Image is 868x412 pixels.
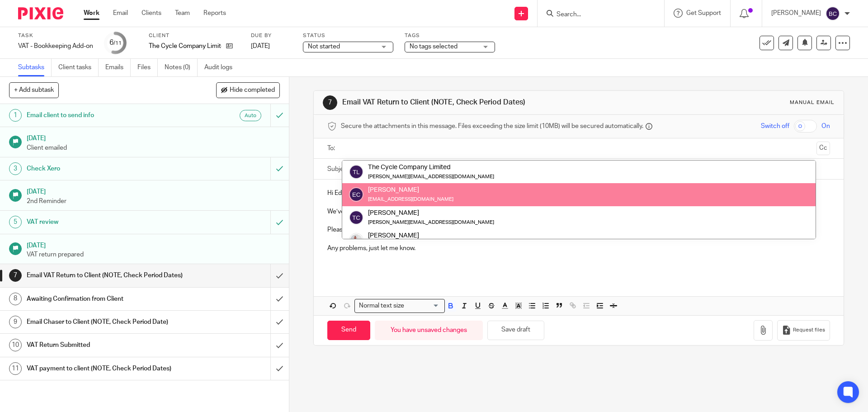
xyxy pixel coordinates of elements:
h1: VAT review [27,215,183,229]
small: [EMAIL_ADDRESS][DOMAIN_NAME] [368,197,453,202]
h1: VAT payment to client (NOTE, Check Period Dates) [27,362,183,375]
button: Save draft [487,321,544,340]
div: [PERSON_NAME] [368,208,494,217]
h1: [DATE] [27,239,280,250]
img: svg%3E [349,210,363,225]
p: [PERSON_NAME] [771,9,821,18]
div: [PERSON_NAME] [368,185,453,194]
img: svg%3E [826,6,840,21]
h1: Check Xero [27,162,183,175]
span: [DATE] [251,43,270,49]
label: Tags [405,32,495,39]
button: + Add subtask [9,82,59,98]
button: Request files [777,320,830,341]
span: No tags selected [410,43,458,50]
span: Request files [793,327,825,334]
p: Any problems, just let me know. [327,244,830,253]
a: Reports [203,9,226,18]
a: Clients [142,9,161,18]
label: Status [303,32,393,39]
h1: Awaiting Confirmation from Client [27,292,183,306]
p: Client emailed [27,143,280,152]
small: [PERSON_NAME][EMAIL_ADDRESS][DOMAIN_NAME] [368,174,494,179]
div: 9 [9,316,22,328]
input: Send [327,321,370,340]
a: Team [175,9,190,18]
p: We’ve calculated your VAT Return for the period ending [DATE] and the amount due to HM Revenue & ... [327,207,830,216]
h1: Email Chaser to Client (NOTE, Check Period Date) [27,315,183,329]
p: VAT return prepared [27,250,280,259]
h1: Email VAT Return to Client (NOTE, Check Period Dates) [27,269,183,282]
span: Hide completed [230,87,275,94]
button: Cc [816,142,830,155]
div: Manual email [790,99,835,106]
button: Hide completed [216,82,280,98]
span: Normal text size [357,301,406,311]
div: 8 [9,293,22,305]
a: Client tasks [58,59,99,76]
h1: [DATE] [27,185,280,196]
div: Search for option [354,299,445,313]
input: Search [556,11,637,19]
label: To: [327,144,337,153]
div: The Cycle Company Limited [368,163,494,172]
a: Subtasks [18,59,52,76]
a: Email [113,9,128,18]
img: smiley%20circle%20sean.png [349,233,363,247]
a: Work [84,9,99,18]
h1: Email VAT Return to Client (NOTE, Check Period Dates) [342,98,598,107]
span: On [821,122,830,131]
span: Get Support [686,10,721,16]
img: Pixie [18,7,63,19]
label: Due by [251,32,292,39]
a: Files [137,59,158,76]
div: 5 [9,216,22,228]
div: You have unsaved changes [375,321,483,340]
label: Task [18,32,93,39]
p: Hi Ed, [327,189,830,198]
p: Please let us know by reply that you’re happy with this and you’re OK for us to submit it online.... [327,225,830,234]
h1: VAT Return Submitted [27,338,183,352]
a: Audit logs [204,59,239,76]
div: 1 [9,109,22,122]
label: Client [149,32,240,39]
div: 7 [323,95,337,110]
h1: Email client to send info [27,109,183,122]
img: svg%3E [349,187,363,202]
input: Search for option [407,301,439,311]
span: Not started [308,43,340,50]
h1: [DATE] [27,132,280,143]
p: The Cycle Company Limited [149,42,222,51]
a: Notes (0) [165,59,198,76]
small: /11 [113,41,122,46]
div: VAT - Bookkeeping Add-on [18,42,93,51]
div: 6 [109,38,122,48]
small: [PERSON_NAME][EMAIL_ADDRESS][DOMAIN_NAME] [368,220,494,225]
span: Switch off [761,122,789,131]
label: Subject: [327,165,351,174]
p: 2nd Reminder [27,197,280,206]
span: Secure the attachments in this message. Files exceeding the size limit (10MB) will be secured aut... [341,122,643,131]
img: svg%3E [349,165,363,179]
a: Emails [105,59,131,76]
div: 7 [9,269,22,282]
div: 11 [9,362,22,375]
div: Auto [240,110,261,121]
div: 3 [9,162,22,175]
div: [PERSON_NAME] [368,231,494,240]
div: 10 [9,339,22,351]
